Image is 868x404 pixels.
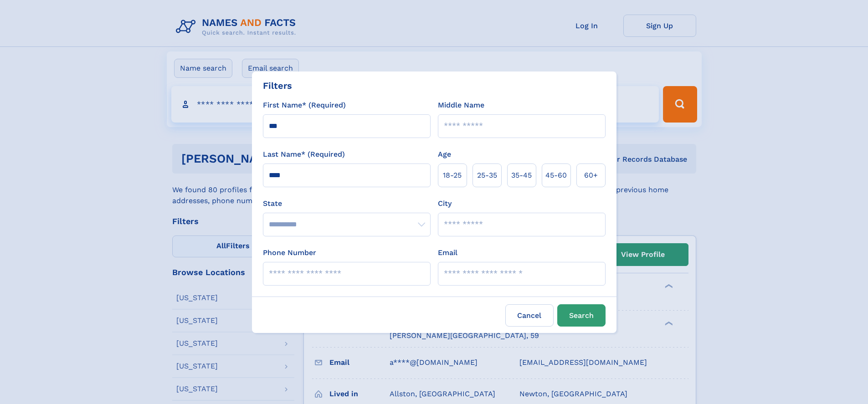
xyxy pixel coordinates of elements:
label: Cancel [505,304,554,327]
label: Middle Name [438,100,484,111]
label: City [438,198,452,209]
span: 60+ [584,170,598,181]
span: 18‑25 [443,170,462,181]
div: Filters [263,79,292,92]
label: First Name* (Required) [263,100,346,111]
span: 25‑35 [477,170,497,181]
span: 35‑45 [511,170,532,181]
span: 45‑60 [545,170,567,181]
button: Search [557,304,606,327]
label: Age [438,149,451,160]
label: Email [438,247,457,258]
label: Phone Number [263,247,316,258]
label: Last Name* (Required) [263,149,345,160]
label: State [263,198,431,209]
